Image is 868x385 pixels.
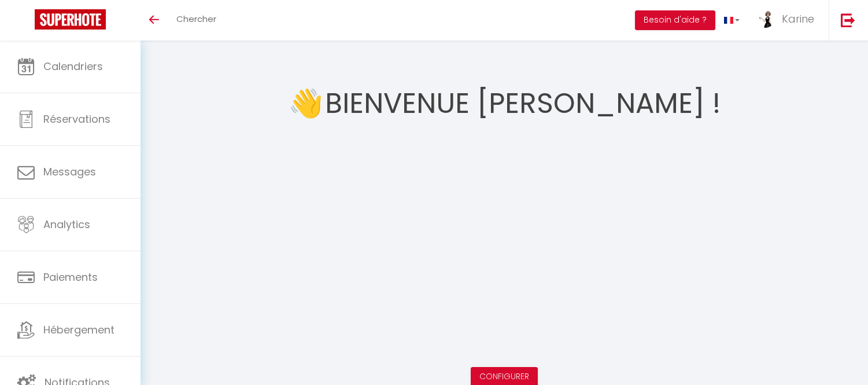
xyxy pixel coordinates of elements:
[841,13,855,27] img: logout
[35,9,106,30] img: Super Booking
[635,10,715,30] button: Besoin d'aide ?
[43,164,96,179] span: Messages
[319,138,689,347] iframe: welcome-outil.mov
[176,13,216,25] span: Chercher
[43,59,103,74] span: Calendriers
[757,10,774,28] img: ...
[43,217,90,232] span: Analytics
[43,322,114,337] span: Hébergement
[325,69,721,138] h1: Bienvenue [PERSON_NAME] !
[782,12,814,26] span: Karine
[479,371,529,382] a: Configurer
[289,82,323,125] span: 👋
[43,112,110,126] span: Réservations
[43,270,98,284] span: Paiements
